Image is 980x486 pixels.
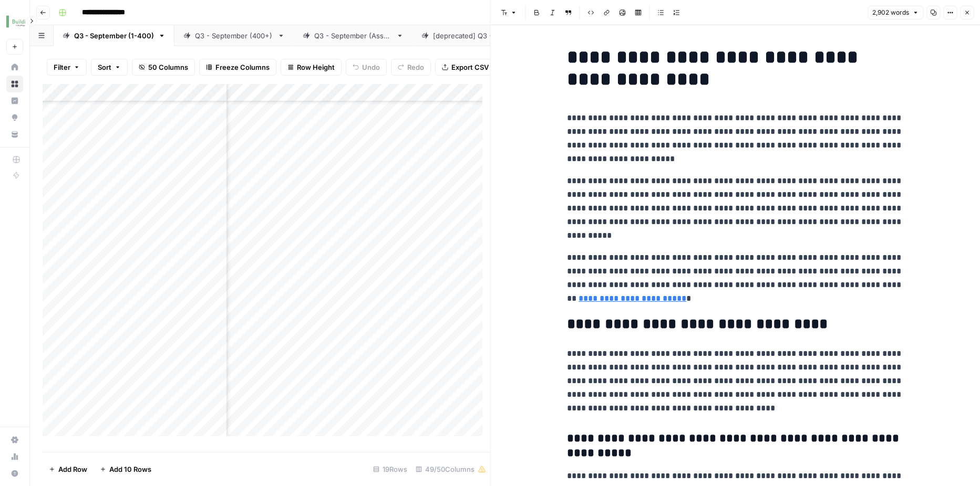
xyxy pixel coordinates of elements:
[6,431,23,448] a: Settings
[346,59,387,76] button: Undo
[6,465,23,482] button: Help + Support
[74,30,154,41] div: Q3 - September (1-400)
[6,109,23,126] a: Opportunities
[43,461,94,478] button: Add Row
[148,62,188,72] span: 50 Columns
[6,448,23,465] a: Usage
[314,30,392,41] div: Q3 - September (Assn.)
[195,30,273,41] div: Q3 - September (400+)
[58,464,87,474] span: Add Row
[412,25,551,46] a: [deprecated] Q3 - September
[868,6,923,19] button: 2,902 words
[433,30,531,41] div: [deprecated] Q3 - September
[215,62,270,72] span: Freeze Columns
[369,461,411,478] div: 19 Rows
[391,59,431,76] button: Redo
[91,59,128,76] button: Sort
[98,62,111,72] span: Sort
[6,92,23,109] a: Insights
[6,76,23,92] a: Browse
[94,461,158,478] button: Add 10 Rows
[297,62,335,72] span: Row Height
[6,12,25,31] img: Buildium Logo
[294,25,412,46] a: Q3 - September (Assn.)
[6,126,23,143] a: Your Data
[54,25,174,46] a: Q3 - September (1-400)
[6,59,23,76] a: Home
[199,59,276,76] button: Freeze Columns
[174,25,294,46] a: Q3 - September (400+)
[435,59,496,76] button: Export CSV
[109,464,151,474] span: Add 10 Rows
[362,62,380,72] span: Undo
[6,8,23,35] button: Workspace: Buildium
[47,59,87,76] button: Filter
[411,461,490,478] div: 49/50 Columns
[132,59,195,76] button: 50 Columns
[872,8,909,17] span: 2,902 words
[407,62,424,72] span: Redo
[54,62,70,72] span: Filter
[451,62,489,72] span: Export CSV
[281,59,342,76] button: Row Height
